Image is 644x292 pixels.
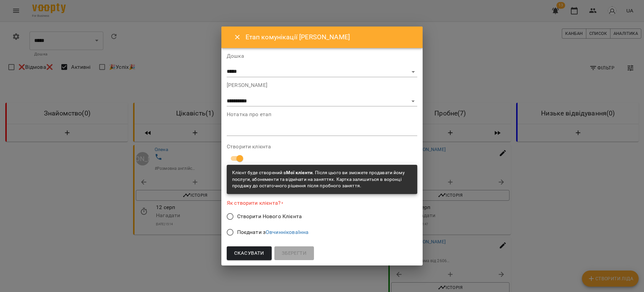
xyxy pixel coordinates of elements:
button: Close [229,29,246,45]
label: Дошка [227,53,417,59]
button: Скасувати [227,246,272,260]
b: Мої клієнти [286,170,313,175]
span: Скасувати [234,249,264,258]
h6: Етап комунікації [PERSON_NAME] [246,32,415,42]
span: Створити Нового Клієнта [237,212,302,221]
label: [PERSON_NAME] [227,83,417,88]
label: Створити клієнта [227,144,417,149]
span: Клієнт буде створений в . Після цього ви зможете продавати йому послуги, абонементи та відмічати ... [232,170,405,188]
span: Поєднати з [237,228,309,236]
label: Нотатка про етап [227,112,417,117]
a: ОвчинніковаІнна [266,229,309,235]
label: Як створити клієнта? [227,199,417,207]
